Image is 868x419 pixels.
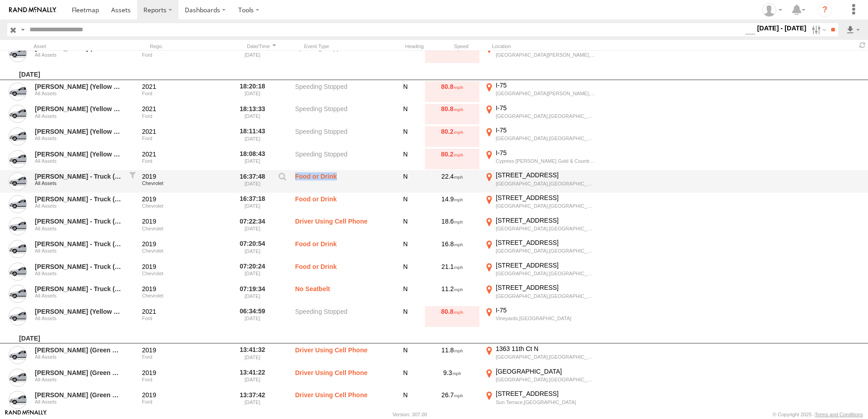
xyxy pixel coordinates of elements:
div: Click to Sort [244,43,279,49]
label: Speeding Stopped [295,43,386,63]
div: N [390,261,421,282]
div: N [390,126,421,147]
div: Ford [142,316,230,321]
div: Chevrolet [142,180,230,186]
div: [GEOGRAPHIC_DATA],[GEOGRAPHIC_DATA] [496,354,595,360]
div: All Assets [35,158,123,164]
a: [PERSON_NAME] - Truck (Purple Key tag) [35,263,123,271]
div: All Assets [35,180,123,186]
div: [GEOGRAPHIC_DATA],[GEOGRAPHIC_DATA] [496,203,595,209]
a: [PERSON_NAME] (Green Key Tag) [35,369,123,377]
div: 9.3 [425,367,479,388]
div: Ford [142,399,230,404]
div: 11.8 [425,345,479,365]
div: 80.2 [425,126,479,147]
div: 80.8 [425,306,479,327]
div: 22.4 [425,171,479,192]
div: 11.2 [425,283,479,304]
a: [PERSON_NAME] (Green Key Tag) [35,391,123,399]
label: Food or Drink [295,239,386,259]
div: Chevrolet [142,226,230,231]
div: All Assets [35,203,123,209]
label: 13:41:32 [DATE] [235,345,270,365]
label: Speeding Stopped [295,126,386,147]
div: Cypress [PERSON_NAME] Gold & Country Club,[GEOGRAPHIC_DATA] [496,158,595,164]
label: Click to View Event Location [483,43,597,63]
label: Click to View Event Location [483,367,597,388]
div: Sun Terrace,[GEOGRAPHIC_DATA] [496,399,595,405]
div: N [390,345,421,365]
div: Ford [142,354,230,360]
label: Speeding Stopped [295,306,386,327]
label: Speeding Stopped [295,149,386,170]
a: [PERSON_NAME] - Truck (Purple Key tag) [35,240,123,248]
div: 14.9 [425,194,479,214]
div: Chevrolet [142,248,230,253]
div: [GEOGRAPHIC_DATA],[GEOGRAPHIC_DATA] [496,225,595,232]
div: 2019 [142,217,230,225]
div: Ford [142,52,230,58]
div: [STREET_ADDRESS] [496,194,595,202]
div: N [390,306,421,327]
label: 16:37:48 [DATE] [235,171,270,192]
div: I-75 [496,306,595,314]
a: [PERSON_NAME] - Truck (Purple Key tag) [35,172,123,180]
div: I-75 [496,81,595,89]
div: Vineyards,[GEOGRAPHIC_DATA] [496,315,595,322]
label: 07:20:54 [DATE] [235,239,270,259]
div: N [390,171,421,192]
label: Click to View Event Location [483,126,597,147]
label: [DATE] - [DATE] [755,23,809,33]
a: [PERSON_NAME] (Yellow Key Tag) [35,307,123,316]
label: 18:20:18 [DATE] [235,81,270,102]
label: Click to View Event Location [483,239,597,259]
div: [GEOGRAPHIC_DATA],[GEOGRAPHIC_DATA] [496,113,595,119]
div: [GEOGRAPHIC_DATA],[GEOGRAPHIC_DATA] [496,248,595,254]
label: Driver Using Cell Phone [295,345,386,365]
div: N [390,81,421,102]
label: Driver Using Cell Phone [295,390,386,410]
div: 80.2 [425,149,479,170]
label: 06:34:59 [DATE] [235,306,270,327]
div: 16.8 [425,239,479,259]
label: Click to View Event Location [483,149,597,170]
div: 2021 [142,127,230,136]
div: 2021 [142,83,230,91]
div: 1363 11th Ct N [496,345,595,353]
div: © Copyright 2025 - [773,412,863,417]
div: N [390,149,421,170]
div: [STREET_ADDRESS] [496,216,595,224]
div: [GEOGRAPHIC_DATA],[GEOGRAPHIC_DATA] [496,270,595,277]
label: Click to View Event Location [483,283,597,304]
div: All Assets [35,91,123,96]
a: [PERSON_NAME] - Truck (Purple Key tag) [35,285,123,293]
div: N [390,216,421,237]
div: 2019 [142,172,230,180]
div: All Assets [35,399,123,404]
div: [GEOGRAPHIC_DATA],[GEOGRAPHIC_DATA] [496,293,595,299]
label: Speeding Stopped [295,104,386,125]
div: 2019 [142,369,230,377]
div: [GEOGRAPHIC_DATA],[GEOGRAPHIC_DATA] [496,135,595,141]
a: [PERSON_NAME] (Yellow Key Tag) [35,105,123,113]
a: [PERSON_NAME] - Truck (Purple Key tag) [35,195,123,203]
div: 26.7 [425,390,479,410]
div: All Assets [35,293,123,298]
label: 13:37:42 [DATE] [235,390,270,410]
div: Ford [142,91,230,96]
img: rand-logo.svg [9,7,56,13]
div: I-75 [496,104,595,112]
div: All Assets [35,248,123,253]
label: Export results as... [845,23,861,36]
div: 2019 [142,346,230,354]
a: [PERSON_NAME] (Green Key Tag) [35,346,123,354]
div: 80.8 [425,81,479,102]
div: All Assets [35,316,123,321]
div: I-75 [496,149,595,157]
label: Click to View Event Location [483,261,597,282]
div: All Assets [35,52,123,58]
div: 79.5 [425,43,479,63]
a: Visit our Website [5,410,47,419]
div: 2021 [142,105,230,113]
div: All Assets [35,226,123,231]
